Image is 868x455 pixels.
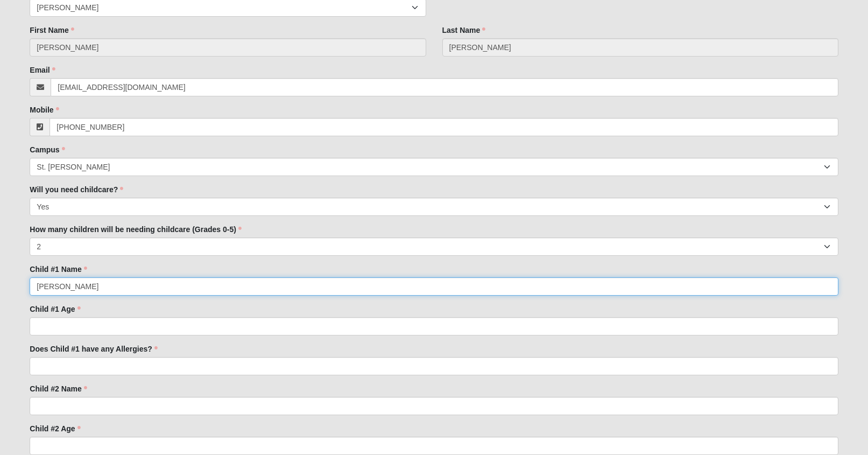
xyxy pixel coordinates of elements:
label: Child #1 Age [30,304,80,314]
label: Child #1 Name [30,264,87,275]
label: Campus [30,144,65,155]
label: Last Name [442,25,486,36]
label: How many children will be needing childcare (Grades 0-5) [30,224,242,235]
label: Child #2 Name [30,383,87,394]
label: Will you need childcare? [30,184,123,195]
label: Email [30,65,55,75]
label: Mobile [30,104,59,115]
label: Does Child #1 have any Allergies? [30,344,157,354]
label: First Name [30,25,74,36]
label: Child #2 Age [30,423,80,434]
